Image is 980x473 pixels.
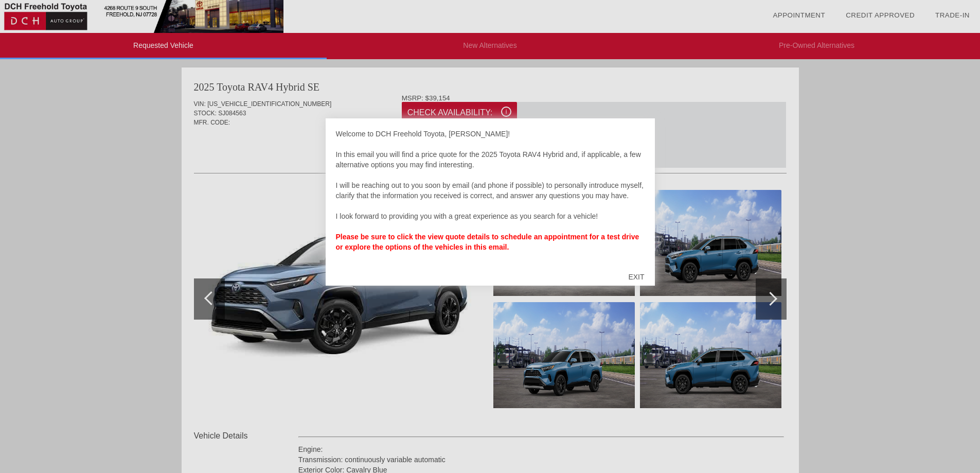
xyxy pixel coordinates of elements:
div: EXIT [618,261,654,292]
a: Credit Approved [846,11,915,19]
div: Welcome to DCH Freehold Toyota, [PERSON_NAME]! In this email you will find a price quote for the ... [336,129,645,262]
a: Appointment [773,11,825,19]
strong: Please be sure to click the view quote details to schedule an appointment for a test drive or exp... [336,233,639,251]
a: Trade-In [935,11,970,19]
